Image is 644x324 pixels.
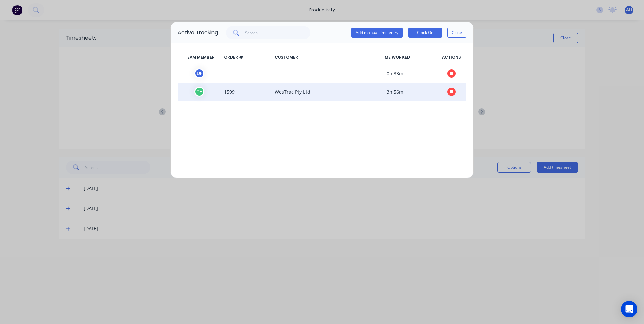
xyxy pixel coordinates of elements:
[351,28,403,38] button: Add manual time entry
[408,28,442,38] button: Clock On
[178,29,218,37] div: Active Tracking
[194,87,204,97] div: T H
[354,87,436,97] span: 3h 56m
[221,54,272,60] span: ORDER #
[621,301,637,317] div: Open Intercom Messenger
[221,87,272,97] span: 1599
[178,54,221,60] span: TEAM MEMBER
[447,28,466,38] button: Close
[272,87,354,97] span: WesTrac Pty Ltd
[354,68,436,78] span: 0h 33m
[194,68,204,78] div: D F
[436,54,466,60] span: ACTIONS
[272,54,354,60] span: CUSTOMER
[245,26,311,39] input: Search...
[354,54,436,60] span: TIME WORKED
